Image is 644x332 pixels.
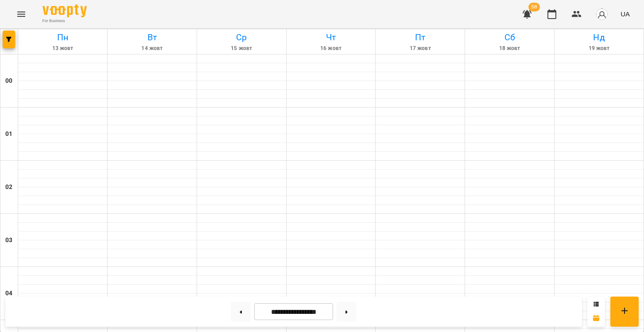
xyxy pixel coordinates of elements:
[5,76,12,86] h6: 00
[617,6,633,22] button: UA
[596,8,608,20] img: avatar_s.png
[466,31,553,44] h6: Сб
[5,289,12,298] h6: 04
[5,182,12,192] h6: 02
[528,3,540,12] span: 58
[5,129,12,139] h6: 01
[11,4,32,25] button: Menu
[621,9,630,19] span: UA
[556,31,642,44] h6: Нд
[377,31,463,44] h6: Пт
[198,44,285,53] h6: 15 жовт
[466,44,553,53] h6: 18 жовт
[377,44,463,53] h6: 17 жовт
[288,44,374,53] h6: 16 жовт
[198,31,285,44] h6: Ср
[19,31,106,44] h6: Пн
[109,31,195,44] h6: Вт
[43,18,87,24] span: For Business
[5,235,12,245] h6: 03
[109,44,195,53] h6: 14 жовт
[288,31,374,44] h6: Чт
[556,44,642,53] h6: 19 жовт
[43,4,87,17] img: Voopty Logo
[19,44,106,53] h6: 13 жовт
